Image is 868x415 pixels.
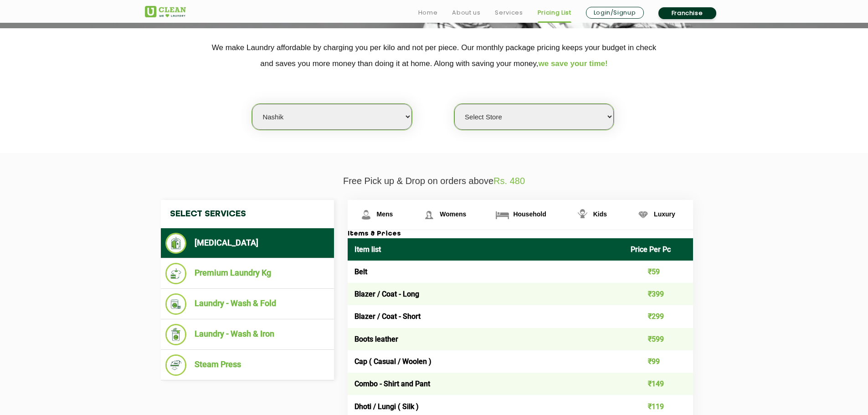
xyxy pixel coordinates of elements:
[165,263,329,284] li: Premium Laundry Kg
[654,210,675,218] span: Luxury
[586,7,644,19] a: Login/Signup
[348,373,624,395] td: Combo - Shirt and Pant
[624,261,693,283] td: ₹59
[348,305,624,328] td: Blazer / Coat - Short
[493,176,525,186] span: Rs. 480
[165,233,187,254] img: Dry Cleaning
[165,263,187,284] img: Premium Laundry Kg
[145,6,186,17] img: UClean Laundry and Dry Cleaning
[348,283,624,305] td: Blazer / Coat - Long
[421,207,437,223] img: Womens
[348,238,624,261] th: Item list
[348,261,624,283] td: Belt
[658,7,716,19] a: Franchise
[418,7,438,18] a: Home
[624,305,693,328] td: ₹299
[593,210,607,218] span: Kids
[539,59,608,68] span: we save your time!
[145,40,724,72] p: We make Laundry affordable by charging you per kilo and not per piece. Our monthly package pricin...
[624,328,693,350] td: ₹599
[440,210,466,218] span: Womens
[165,354,329,376] li: Steam Press
[348,328,624,350] td: Boots leather
[377,210,393,218] span: Mens
[495,7,523,18] a: Services
[452,7,480,18] a: About us
[165,293,329,315] li: Laundry - Wash & Fold
[165,354,187,376] img: Steam Press
[494,207,510,223] img: Household
[624,350,693,373] td: ₹99
[348,230,693,238] h3: Items & Prices
[513,210,546,218] span: Household
[165,324,329,345] li: Laundry - Wash & Iron
[145,176,724,186] p: Free Pick up & Drop on orders above
[575,207,591,223] img: Kids
[624,238,693,261] th: Price Per Pc
[624,283,693,305] td: ₹399
[161,200,334,228] h4: Select Services
[165,293,187,315] img: Laundry - Wash & Fold
[624,373,693,395] td: ₹149
[165,233,329,254] li: [MEDICAL_DATA]
[165,324,187,345] img: Laundry - Wash & Iron
[635,207,651,223] img: Luxury
[358,207,374,223] img: Mens
[538,7,571,18] a: Pricing List
[348,350,624,373] td: Cap ( Casual / Woolen )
